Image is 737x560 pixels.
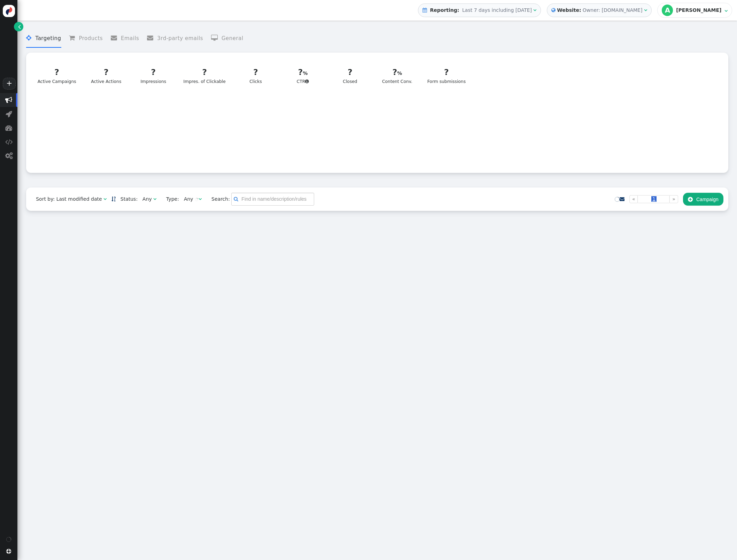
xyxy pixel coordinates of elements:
span:  [234,195,238,203]
a: ?Closed [328,62,371,89]
span:  [6,110,12,117]
a: ?Form submissions [423,62,470,89]
span:  [111,35,121,41]
span: 1 [651,196,657,202]
li: Targeting [26,29,61,48]
span: Search: [207,196,230,202]
div: ? [427,66,466,78]
span:  [688,197,693,202]
span:  [551,7,556,14]
a: ?Content Conv. [376,62,419,89]
span:  [724,8,728,13]
a: ?Impres. of Clickable [179,62,230,89]
b: Website: [556,7,583,14]
div: Closed [333,66,367,85]
div: ? [136,66,171,78]
li: Emails [111,29,139,48]
div: Clicks [239,66,273,85]
div: A [662,5,673,16]
li: General [211,29,243,48]
div: Impres. of Clickable [184,66,226,85]
div: Any [142,195,152,203]
b: Reporting: [428,7,460,13]
div: CTR [286,66,320,85]
span:  [103,197,107,201]
a:  [620,196,624,202]
span:  [305,79,309,84]
li: Products [69,29,103,48]
div: Form submissions [427,66,466,85]
a: » [669,195,678,203]
div: ? [333,66,367,78]
a: + [3,78,15,90]
a: ?Clicks [234,62,277,89]
a: ?Active Actions [85,62,127,89]
span:  [620,197,624,201]
a: ?Active Campaigns [33,62,80,89]
a:  [14,22,23,31]
img: logo-icon.svg [3,5,15,17]
div: Content Conv. [380,66,414,85]
span:  [5,138,13,145]
img: loading.gif [195,198,199,201]
div: Impressions [136,66,171,85]
div: ? [286,66,320,78]
span:  [5,124,12,131]
span:  [69,35,79,41]
span:  [147,35,157,41]
span:  [533,8,536,13]
span: Sorted in descending order [111,197,116,201]
span:  [5,152,13,159]
div: ? [89,66,124,78]
span:  [5,97,12,103]
span: Type: [161,195,179,203]
li: 3rd-party emails [147,29,203,48]
span:  [153,197,156,201]
span:  [26,35,35,41]
span:  [6,549,11,554]
a:  [111,196,116,202]
div: Sort by: Last modified date [36,195,102,203]
div: ? [380,66,414,78]
span: Status: [116,195,138,203]
a: « [629,195,638,203]
span:  [199,197,202,201]
div: Active Actions [89,66,124,85]
div: [PERSON_NAME] [676,7,723,13]
input: Find in name/description/rules [231,193,314,205]
button: Campaign [683,193,723,205]
span:  [211,35,222,41]
div: ? [184,66,226,78]
span:  [644,8,647,13]
div: Owner: [DOMAIN_NAME] [583,7,643,14]
div: Active Campaigns [38,66,76,85]
span:  [422,8,427,13]
a: ?CTR [281,62,324,89]
a: ?Impressions [132,62,175,89]
div: ? [38,66,76,78]
div: ? [239,66,273,78]
div: Any [184,195,193,203]
span:  [18,23,21,30]
span: Last 7 days including [DATE] [462,7,532,13]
